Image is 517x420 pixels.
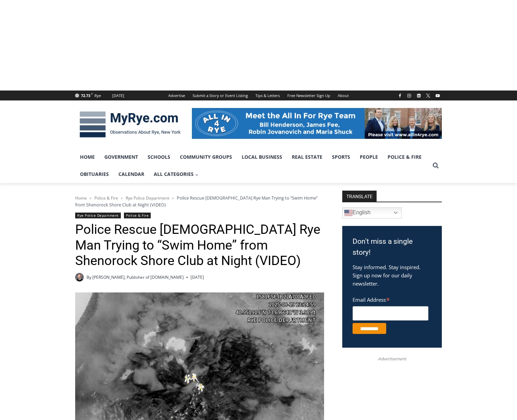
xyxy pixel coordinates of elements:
[92,274,184,280] a: [PERSON_NAME], Publisher of [DOMAIN_NAME]
[143,148,175,166] a: Schools
[334,91,353,100] a: About
[114,166,149,183] a: Calendar
[149,166,203,183] a: All Categories
[342,207,402,218] a: English
[121,196,123,201] span: >
[75,195,318,208] span: Police Rescue [DEMOGRAPHIC_DATA] Rye Man Trying to “Swim Home” from Shenorock Shore Club at Night...
[100,148,143,166] a: Government
[126,195,169,201] a: Rye Police Department
[75,273,84,281] a: Author image
[75,148,100,166] a: Home
[164,91,189,100] a: Advertise
[434,92,442,100] a: YouTube
[405,92,413,100] a: Instagram
[75,195,87,201] a: Home
[75,213,121,218] a: Rye Police Department
[415,92,423,100] a: Linkedin
[237,148,287,166] a: Local Business
[189,91,252,100] a: Submit a Story or Event Listing
[164,91,353,100] nav: Secondary Navigation
[154,170,198,178] span: All Categories
[94,195,118,201] a: Police & Fire
[91,92,93,96] span: F
[355,148,383,166] a: People
[287,148,327,166] a: Real Estate
[75,222,324,269] h1: Police Rescue [DEMOGRAPHIC_DATA] Rye Man Trying to “Swim Home” from Shenorock Shore Club at Night...
[75,194,324,208] nav: Breadcrumbs
[75,107,185,142] img: MyRye.com
[396,92,404,100] a: Facebook
[342,191,377,202] strong: TRANSLATE
[353,263,432,288] p: Stay informed. Stay inspired. Sign up now for our daily newsletter.
[175,148,237,166] a: Community Groups
[112,93,124,99] div: [DATE]
[172,196,174,201] span: >
[90,196,92,201] span: >
[192,108,442,139] img: All in for Rye
[75,166,114,183] a: Obituaries
[353,293,428,305] label: Email Address
[327,148,355,166] a: Sports
[252,91,284,100] a: Tips & Letters
[87,274,91,280] span: By
[75,148,429,183] nav: Primary Navigation
[191,274,204,280] time: [DATE]
[94,93,101,99] div: Rye
[429,159,442,172] button: View Search Form
[371,356,413,362] span: Advertisement
[424,92,432,100] a: X
[383,148,426,166] a: Police & Fire
[344,209,353,217] img: en
[353,236,432,258] h3: Don't miss a single story!
[81,93,90,98] span: 72.73
[284,91,334,100] a: Free Newsletter Sign Up
[124,213,151,218] a: Police & Fire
